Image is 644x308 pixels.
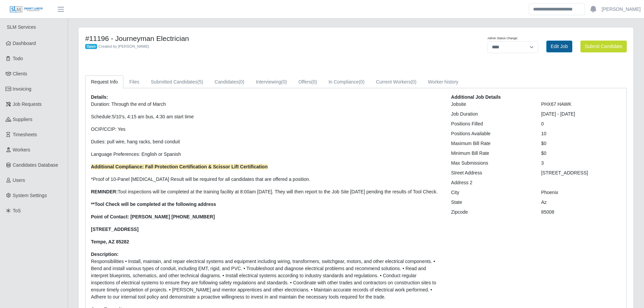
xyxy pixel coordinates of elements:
[446,199,536,206] div: State
[359,79,364,85] span: (0)
[91,239,129,244] strong: Tempe, AZ 85282
[7,24,36,30] span: SLM Services
[536,209,626,216] div: 85008
[536,160,626,167] div: 3
[580,41,627,52] button: Submit Candidate
[536,120,626,127] div: 0
[91,202,216,207] strong: **Tool Check will be completed at the following address
[422,75,464,89] a: Worker history
[536,189,626,196] div: Phoenix
[112,114,194,119] span: 5/10’s, 4:15 am bus, 4:30 am start time
[446,150,536,157] div: Minimum Bill Rate
[13,162,58,168] span: Candidates Database
[85,44,97,49] span: Open
[602,6,641,13] a: [PERSON_NAME]
[209,75,250,89] a: Candidates
[411,79,416,85] span: (0)
[13,41,36,46] span: Dashboard
[91,94,108,100] b: Details:
[536,169,626,176] div: [STREET_ADDRESS]
[446,111,536,118] div: Job Duration
[197,79,203,85] span: (5)
[13,208,21,213] span: ToS
[446,179,536,186] div: Address 2
[536,111,626,118] div: [DATE] - [DATE]
[446,189,536,196] div: City
[323,75,371,89] a: In Compliance
[13,117,32,122] span: Suppliers
[446,130,536,137] div: Positions Available
[123,75,145,89] a: Files
[13,193,47,198] span: System Settings
[91,164,268,169] strong: Additional Compliance: Fall Protection Certification & Scissor Lift Certification
[91,188,441,195] p: Tool inspections will be completed at the training facility at 8:00am [DATE]. They will then repo...
[446,120,536,127] div: Positions Filled
[546,41,572,52] a: Edit Job
[536,140,626,147] div: $0
[250,75,293,89] a: Interviewing
[13,71,27,76] span: Clients
[13,132,37,137] span: Timesheets
[13,101,42,107] span: Job Requests
[91,139,180,144] span: Duties: pull wire, hang racks, bend conduit
[446,101,536,108] div: Jobsite
[536,199,626,206] div: Az
[370,75,422,89] a: Current Workers
[13,56,23,61] span: Todo
[529,3,585,15] input: Search
[446,160,536,167] div: Max Submissions
[91,227,139,232] strong: [STREET_ADDRESS]
[451,94,501,100] b: Additional Job Details
[446,140,536,147] div: Maximum Bill Rate
[446,209,536,216] div: Zipcode
[91,101,441,108] p: Duration: Through the end of March
[98,44,149,48] span: Created by [PERSON_NAME]
[536,101,626,108] div: PHX67 HAWK
[536,130,626,137] div: 10
[91,189,118,194] strong: REMINDER:
[13,86,31,92] span: Invoicing
[145,75,209,89] a: Submitted Candidates
[85,34,397,43] h4: #11196 - Journeyman Electrician
[91,176,441,183] p: *Proof of 10-Panel [MEDICAL_DATA] Result will be required for all candidates that are offered a p...
[13,177,25,183] span: Users
[91,151,441,158] p: Language Preferences: English or Spanish
[281,79,287,85] span: (0)
[293,75,323,89] a: Offers
[239,79,244,85] span: (0)
[9,6,43,13] img: SLM Logo
[91,258,441,301] p: Responsibilities • Install, maintain, and repair electrical systems and equipment including wirin...
[487,36,518,41] label: Admin Status Change:
[91,214,215,219] strong: Point of Contact: [PERSON_NAME] [PHONE_NUMBER]
[91,113,441,120] p: Schedule:
[446,169,536,176] div: Street Address
[91,126,441,133] p: OCIP/CCIP: Yes
[311,79,317,85] span: (0)
[13,147,30,152] span: Workers
[91,252,119,257] b: Description:
[536,150,626,157] div: $0
[85,75,123,89] a: Request Info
